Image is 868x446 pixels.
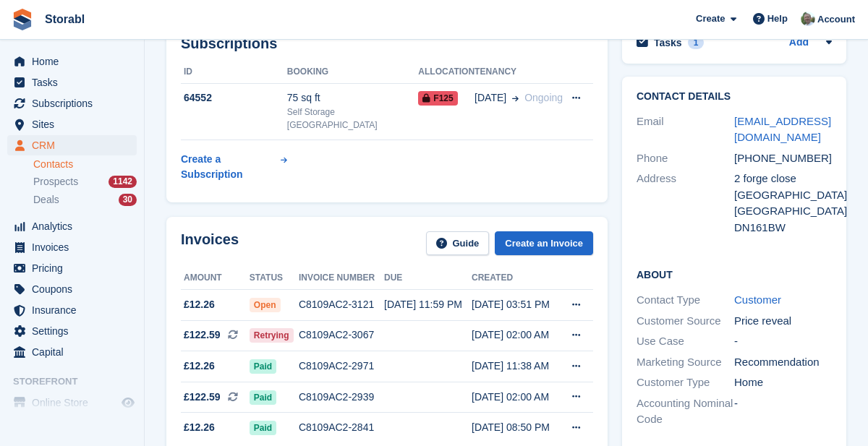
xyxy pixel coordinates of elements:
[184,390,221,405] span: £122.59
[287,106,419,132] div: Self Storage [GEOGRAPHIC_DATA]
[637,171,734,236] div: Address
[7,51,137,72] a: menu
[734,115,831,144] a: [EMAIL_ADDRESS][DOMAIN_NAME]
[495,231,593,255] a: Create an Invoice
[734,374,832,391] div: Home
[181,35,593,52] h2: Subscriptions
[789,35,809,51] a: Add
[32,51,119,72] span: Home
[734,203,832,220] div: [GEOGRAPHIC_DATA]
[696,12,725,26] span: Create
[637,354,734,371] div: Marketing Source
[472,390,559,405] div: [DATE] 02:00 AM
[184,327,221,343] span: £122.59
[472,420,559,435] div: [DATE] 08:50 PM
[33,192,137,207] a: Deals 30
[7,93,137,113] a: menu
[418,61,475,84] th: Allocation
[384,267,472,290] th: Due
[250,328,294,343] span: Retrying
[32,135,119,155] span: CRM
[32,93,119,113] span: Subscriptions
[637,150,734,167] div: Phone
[299,359,384,374] div: C8109AC2-2971
[299,420,384,435] div: C8109AC2-2841
[33,174,137,189] a: Prospects 1142
[7,393,137,413] a: menu
[637,313,734,330] div: Customer Source
[472,297,559,312] div: [DATE] 03:51 PM
[7,321,137,341] a: menu
[299,297,384,312] div: C8109AC2-3121
[32,300,119,320] span: Insurance
[13,374,144,389] span: Storefront
[418,91,457,106] span: F125
[734,395,832,428] div: -
[250,298,281,312] span: Open
[184,359,215,374] span: £12.26
[734,220,832,236] div: DN161BW
[7,300,137,320] a: menu
[637,267,832,281] h2: About
[801,12,815,26] img: Peter Moxon
[637,333,734,350] div: Use Case
[637,292,734,309] div: Contact Type
[32,237,119,257] span: Invoices
[32,72,119,93] span: Tasks
[734,171,832,187] div: 2 forge close
[472,359,559,374] div: [DATE] 11:38 AM
[39,7,90,31] a: Storabl
[33,158,137,171] a: Contacts
[32,279,119,299] span: Coupons
[7,237,137,257] a: menu
[426,231,490,255] a: Guide
[472,267,559,290] th: Created
[32,114,119,134] span: Sites
[475,61,563,84] th: Tenancy
[119,394,137,411] a: Preview store
[32,393,119,413] span: Online Store
[7,342,137,362] a: menu
[184,420,215,435] span: £12.26
[299,390,384,405] div: C8109AC2-2939
[32,216,119,236] span: Analytics
[299,327,384,343] div: C8109AC2-3067
[250,421,276,435] span: Paid
[184,297,215,312] span: £12.26
[181,146,287,188] a: Create a Subscription
[32,342,119,362] span: Capital
[637,374,734,391] div: Customer Type
[250,359,276,374] span: Paid
[734,293,781,306] a: Customer
[287,61,419,84] th: Booking
[181,231,239,255] h2: Invoices
[734,313,832,330] div: Price reveal
[688,36,705,49] div: 1
[32,321,119,341] span: Settings
[250,390,276,405] span: Paid
[33,193,59,207] span: Deals
[181,61,287,84] th: ID
[7,216,137,236] a: menu
[734,333,832,350] div: -
[637,113,734,146] div: Email
[299,267,384,290] th: Invoice number
[7,114,137,134] a: menu
[734,354,832,371] div: Recommendation
[287,90,419,106] div: 75 sq ft
[119,194,137,206] div: 30
[181,152,278,182] div: Create a Subscription
[637,91,832,103] h2: Contact Details
[524,92,563,103] span: Ongoing
[7,279,137,299] a: menu
[250,267,299,290] th: Status
[12,9,33,30] img: stora-icon-8386f47178a22dfd0bd8f6a31ec36ba5ce8667c1dd55bd0f319d3a0aa187defe.svg
[637,395,734,428] div: Accounting Nominal Code
[767,12,788,26] span: Help
[33,175,78,189] span: Prospects
[7,258,137,278] a: menu
[32,258,119,278] span: Pricing
[817,12,855,27] span: Account
[475,90,506,106] span: [DATE]
[7,72,137,93] a: menu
